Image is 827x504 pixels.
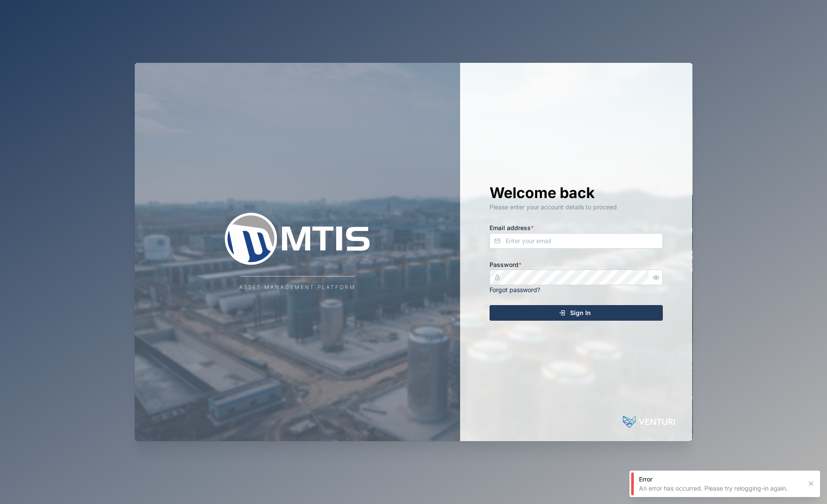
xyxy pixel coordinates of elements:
[239,283,356,292] div: Asset Management Platform
[490,233,663,249] input: Enter your email
[211,213,384,265] img: Company Logo
[490,260,522,270] label: Password
[623,413,675,431] img: Powered by: Venturi
[639,484,802,493] div: An error has occurred. Please try relogging-in again.
[639,475,802,484] div: Error
[490,305,663,321] button: Sign In
[570,306,591,320] span: Sign In
[490,202,663,212] div: Please enter your account details to proceed
[490,223,534,233] label: Email address
[490,286,540,293] a: Forgot password?
[490,183,663,202] h1: Welcome back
